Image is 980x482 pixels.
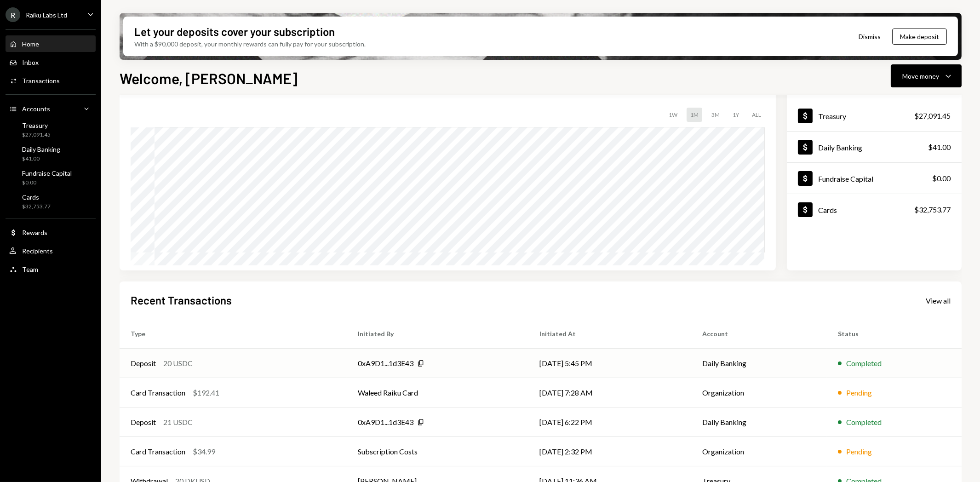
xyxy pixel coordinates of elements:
[914,204,951,215] div: $32,753.77
[928,142,951,153] div: $41.00
[134,24,335,39] div: Let your deposits cover your subscription
[892,29,947,45] button: Make deposit
[22,247,53,255] div: Recipients
[131,387,185,398] div: Card Transaction
[729,108,743,122] div: 1Y
[120,319,347,349] th: Type
[6,35,96,52] a: Home
[6,242,96,259] a: Recipients
[691,437,827,466] td: Organization
[846,446,872,457] div: Pending
[818,206,837,214] div: Cards
[26,11,67,19] div: Raiku Labs Ltd
[902,71,939,81] div: Move money
[528,378,691,407] td: [DATE] 7:28 AM
[131,358,156,369] div: Deposit
[691,349,827,378] td: Daily Banking
[528,319,691,349] th: Initiated At
[358,358,413,369] div: 0xA9D1...1d3E43
[6,224,96,241] a: Rewards
[827,319,962,349] th: Status
[846,417,882,428] div: Completed
[6,166,96,189] a: Fundraise Capital$0.00
[6,72,96,89] a: Transactions
[846,358,882,369] div: Completed
[22,155,60,163] div: $41.00
[691,319,827,349] th: Account
[6,143,96,165] a: Daily Banking$41.00
[347,319,528,349] th: Initiated By
[665,108,681,122] div: 1W
[22,203,51,211] div: $32,753.77
[748,108,765,122] div: ALL
[22,131,51,139] div: $27,091.45
[528,437,691,466] td: [DATE] 2:32 PM
[22,105,50,113] div: Accounts
[691,378,827,407] td: Organization
[131,446,185,457] div: Card Transaction
[163,417,193,428] div: 21 USDC
[131,417,156,428] div: Deposit
[22,145,60,153] div: Daily Banking
[787,194,962,225] a: Cards$32,753.77
[22,265,38,273] div: Team
[22,58,39,66] div: Inbox
[708,108,723,122] div: 3M
[932,173,951,184] div: $0.00
[22,40,39,48] div: Home
[847,26,892,47] button: Dismiss
[193,387,219,398] div: $192.41
[163,358,193,369] div: 20 USDC
[6,54,96,70] a: Inbox
[22,229,47,236] div: Rewards
[6,190,96,212] a: Cards$32,753.77
[818,174,873,183] div: Fundraise Capital
[131,293,232,308] h2: Recent Transactions
[787,163,962,194] a: Fundraise Capital$0.00
[6,7,20,22] div: R
[120,69,298,87] h1: Welcome, [PERSON_NAME]
[22,169,72,177] div: Fundraise Capital
[926,296,951,305] div: View all
[22,179,72,187] div: $0.00
[22,121,51,129] div: Treasury
[22,193,51,201] div: Cards
[347,378,528,407] td: Waleed Raiku Card
[787,100,962,131] a: Treasury$27,091.45
[818,143,862,152] div: Daily Banking
[6,119,96,141] a: Treasury$27,091.45
[22,77,60,85] div: Transactions
[193,446,215,457] div: $34.99
[358,417,413,428] div: 0xA9D1...1d3E43
[347,437,528,466] td: Subscription Costs
[926,295,951,305] a: View all
[528,349,691,378] td: [DATE] 5:45 PM
[687,108,702,122] div: 1M
[818,112,846,120] div: Treasury
[6,100,96,117] a: Accounts
[134,39,366,49] div: With a $90,000 deposit, your monthly rewards can fully pay for your subscription.
[891,64,962,87] button: Move money
[787,132,962,162] a: Daily Banking$41.00
[6,261,96,277] a: Team
[528,407,691,437] td: [DATE] 6:22 PM
[691,407,827,437] td: Daily Banking
[914,110,951,121] div: $27,091.45
[846,387,872,398] div: Pending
